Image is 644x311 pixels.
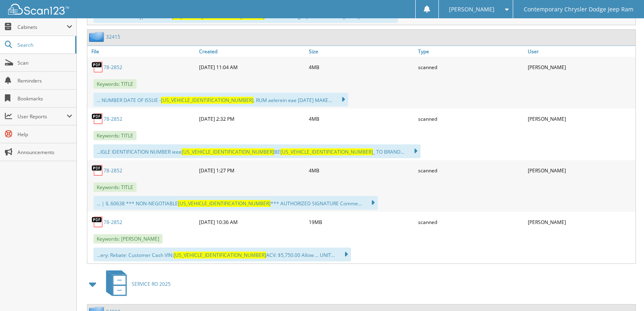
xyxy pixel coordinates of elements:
div: ... | IL 60638 *** NON-NEGOTIABLE *** AUTHORIZED SIGNATURE Comme... [93,196,378,210]
div: scanned [416,162,526,178]
span: Keywords: TITLE [93,79,137,89]
span: [US_VEHICLE_IDENTIFICATION_NUMBER] [173,252,266,259]
img: folder2.png [89,32,106,42]
a: 78-2852 [104,219,122,226]
span: SERVICE RO 2025 [132,281,171,287]
div: ...IGLE IDENTIFICATION NUMBER ieee BE _ TO BRAND... [93,144,421,158]
img: PDF.png [91,216,104,228]
div: 4MB [307,162,416,178]
a: User [526,46,635,57]
span: Help [17,131,72,138]
span: [US_VEHICLE_IDENTIFICATION_NUMBER] [182,148,274,155]
a: Created [197,46,307,57]
span: Bookmarks [17,95,72,102]
a: SERVICE RO 2025 [101,268,171,300]
div: [DATE] 1:27 PM [197,162,307,178]
a: 78-2852 [104,115,122,122]
div: [DATE] 11:04 AM [197,59,307,75]
span: Contemporary Chrysler Dodge Jeep Ram [524,7,633,12]
span: Search [17,41,71,48]
div: scanned [416,111,526,127]
span: Scan [17,59,72,66]
div: [PERSON_NAME] [526,162,635,178]
img: scan123-logo-white.svg [8,4,69,15]
div: [PERSON_NAME] [526,111,635,127]
div: 4MB [307,59,416,75]
a: Size [307,46,416,57]
img: PDF.png [91,113,104,125]
span: Keywords: TITLE [93,131,137,140]
div: [PERSON_NAME] [526,214,635,230]
span: [US_VEHICLE_IDENTIFICATION_NUMBER] [280,148,373,155]
div: ... NUMBER DATE OF ISSUE - . RUM aelerein eae [DATE] MAKE... [93,93,348,107]
div: ...ery: Rebate: Customer Cash VIN: ACV: $5,750.00 Allow ... UNIT... [93,248,351,261]
span: [US_VEHICLE_IDENTIFICATION_NUMBER] [161,97,254,104]
img: PDF.png [91,164,104,176]
span: Cabinets [17,24,67,30]
div: [DATE] 10:36 AM [197,214,307,230]
div: scanned [416,59,526,75]
div: 4MB [307,111,416,127]
div: 19MB [307,214,416,230]
span: User Reports [17,113,67,120]
span: Reminders [17,77,72,84]
div: [DATE] 2:32 PM [197,111,307,127]
a: File [87,46,197,57]
a: 32415 [106,33,120,40]
span: Keywords: TITLE [93,183,137,192]
span: [PERSON_NAME] [449,7,494,12]
div: scanned [416,214,526,230]
a: 78-2852 [104,64,122,71]
a: 78-2852 [104,167,122,174]
div: [PERSON_NAME] [526,59,635,75]
iframe: Chat Widget [603,272,644,311]
span: Announcements [17,149,72,156]
span: [US_VEHICLE_IDENTIFICATION_NUMBER] [178,200,271,207]
a: Type [416,46,526,57]
span: Keywords: [PERSON_NAME] [93,234,163,244]
img: PDF.png [91,61,104,73]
